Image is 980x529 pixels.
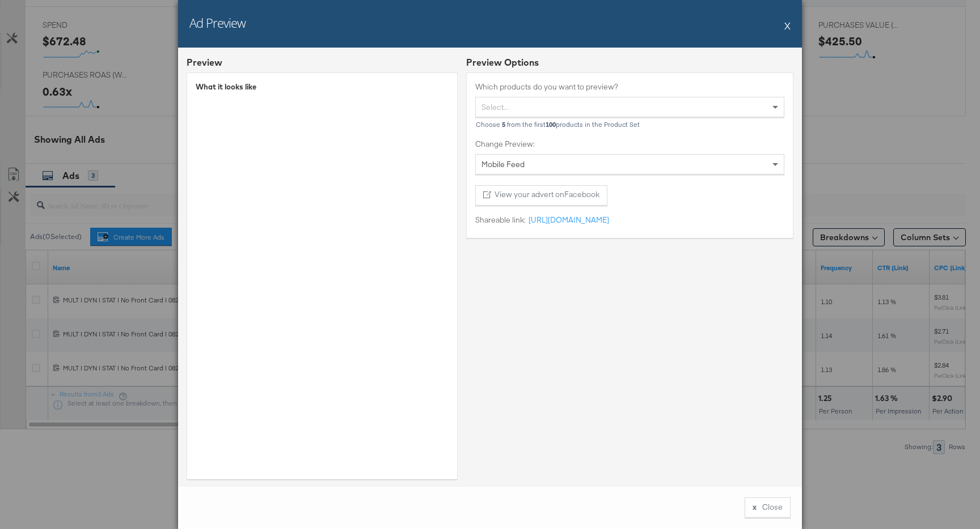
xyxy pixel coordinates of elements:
a: [URL][DOMAIN_NAME] [526,215,609,225]
div: Choose from the first products in the Product Set [475,121,784,129]
label: Shareable link: [475,215,526,225]
span: Mobile Feed [481,159,525,169]
div: x [753,502,757,513]
button: X [784,14,791,37]
button: View your advert onFacebook [475,185,607,206]
button: xClose [745,497,791,518]
h2: Ad Preview [189,14,246,31]
div: Select... [476,97,784,117]
b: 100 [546,120,556,129]
b: 5 [502,120,505,129]
label: Which products do you want to preview? [475,82,784,92]
div: What it looks like [196,82,449,92]
label: Change Preview: [475,139,784,150]
div: Preview Options [466,56,793,69]
div: Preview [187,56,222,69]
